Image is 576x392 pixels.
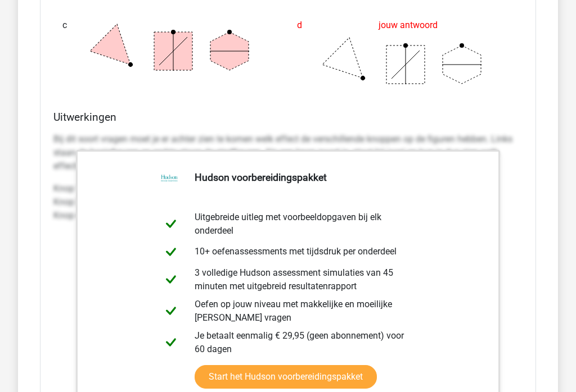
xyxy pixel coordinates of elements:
span: c [62,14,67,37]
h4: Uitwerkingen [53,111,523,124]
div: jouw antwoord [297,14,514,37]
a: Start het Hudson voorbereidingspakket [195,365,377,389]
p: Bij dit soort vragen moet je er achter zien te komen welk effect de verschillende knoppen op de f... [53,133,523,173]
span: d [297,14,302,37]
p: Knop 1: verwisselt de figuren op plaats 1 en 2 Knop 3: voegt een horizontale lijn toe, of verwijd... [53,182,523,222]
